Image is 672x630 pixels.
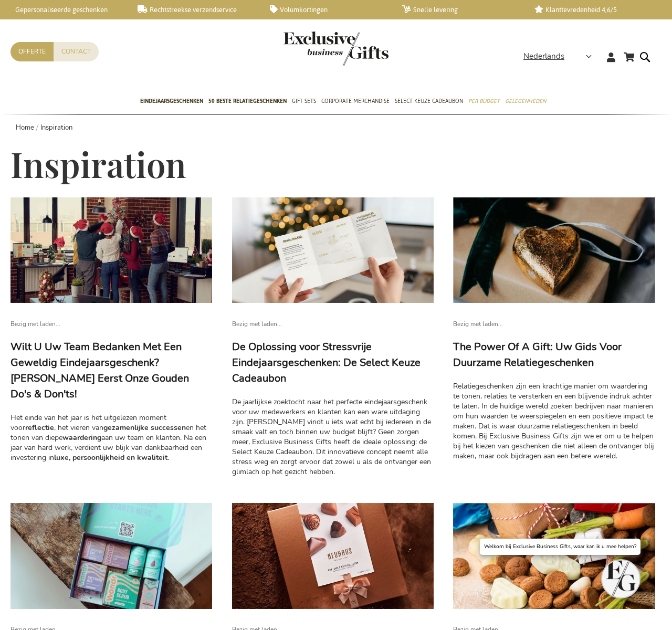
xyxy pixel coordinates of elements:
a: Gift Sets [292,89,316,115]
p: Het einde van het jaar is het uitgelezen moment voor , het vieren van en het tonen van diepe aan ... [10,413,212,463]
img: Wilt U Uw Team Bedanken Met Een Geweldig Eindejaarsgeschenk? Lees Eerst Onze Gouden Do's & Don'ts! [10,197,212,303]
span: Corporate Merchandise [321,96,390,107]
a: Offerte [10,42,54,61]
strong: gezamenlijke successen [103,423,186,433]
a: De Oplossing voor Stressvrije Eindejaarsgeschenken: De Select Keuze Cadeaubon [232,197,434,307]
span: Select Keuze Cadeaubon [395,96,463,107]
a: Gelegenheden [505,89,546,115]
a: store logo [283,31,336,66]
img: The Power Of A Gift: Uw Gids Voor Duurzame Relatiegeschenken [453,197,655,303]
a: The Power Of A Gift: Uw Gids Voor Duurzame Relatiegeschenken [453,197,655,307]
a: Rechtstreekse verzendservice [138,5,253,14]
img: Onze Top 5 Eindejaarsgeschenken Die Inspireren [232,503,434,609]
a: Volumkortingen [270,5,385,14]
img: Exclusive Business gifts logo [283,31,388,66]
a: Wilt U Uw Team Bedanken Met Een Geweldig Eindejaarsgeschenk? Lees Eerst Onze Gouden Do's & Don'ts! [10,340,189,401]
a: Onze Top 5 Eindejaarsgeschenken Die Inspireren [232,503,434,612]
a: Home [16,123,34,132]
a: Snelle levering [402,5,518,14]
a: Gepersonaliseerde geschenken [5,5,121,14]
span: Inspiration [10,141,186,186]
div: Relatiegeschenken zijn een krachtige manier om waardering te tonen, relaties te versterken en een... [453,381,655,461]
a: Per Budget [468,89,500,115]
a: 50 beste relatiegeschenken [208,89,287,115]
a: Corporate Merchandise [321,89,390,115]
span: 50 beste relatiegeschenken [208,96,287,107]
span: Per Budget [468,96,500,107]
span: Eindejaarsgeschenken [140,96,203,107]
a: Inspiration [40,123,72,132]
a: Select Keuze Cadeaubon [395,89,463,115]
div: Bezig met laden... [232,320,282,329]
a: Eindejaarsgeschenken [140,89,203,115]
a: Werkgeluk Binnen De Organisatie: Komt De Sint Ook Bij U Op Bureau Met Relatiegeschenken? [453,503,655,612]
strong: reflectie [25,423,54,433]
a: The Power Of A Gift: Uw Gids Voor Duurzame Relatiegeschenken [453,340,622,370]
strong: luxe, persoonlijkheid en kwaliteit [54,453,167,463]
img: Waarom Het Belgische Merk WONDR Het Perfecte Duurzame Relatiegeschenk Is [10,503,212,609]
img: Sinterklaas Attentie Personeel [453,503,655,609]
a: Contact [54,42,99,61]
img: De Oplossing voor Stressvrije Eindejaarsgeschenken: De Select Keuze Cadeaubon [232,197,434,303]
a: Wilt U Uw Team Bedanken Met Een Geweldig Eindejaarsgeschenk? Lees Eerst Onze Gouden Do's & Don'ts! [10,197,212,307]
p: De jaarlijkse zoektocht naar het perfecte eindejaarsgeschenk voor uw medewerkers en klanten kan e... [232,397,434,477]
a: Klanttevredenheid 4,6/5 [534,5,650,14]
span: Nederlands [523,50,564,62]
a: De Oplossing voor Stressvrije Eindejaarsgeschenken: De Select Keuze Cadeaubon [232,340,421,385]
div: Bezig met laden... [10,320,60,329]
a: Waarom Het Belgische Merk WONDR Het Perfecte Duurzame Relatiegeschenk Is [10,503,212,612]
span: Gelegenheden [505,96,546,107]
span: Gift Sets [292,96,316,107]
div: Bezig met laden... [453,320,503,329]
strong: waardering [62,433,101,443]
